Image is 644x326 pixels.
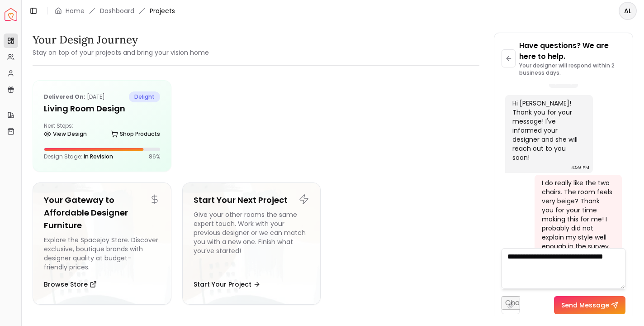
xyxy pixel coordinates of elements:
a: View Design [44,128,87,140]
p: Your designer will respond within 2 business days. [519,62,625,77]
button: AL [619,2,637,20]
span: AL [620,3,636,19]
div: Explore the Spacejoy Store. Discover exclusive, boutique brands with designer quality at budget-f... [44,235,160,272]
button: Start Your Project [194,275,260,293]
h5: Living Room design [44,102,160,115]
small: Stay on top of your projects and bring your vision home [33,48,209,57]
div: Hi [PERSON_NAME]! Thank you for your message! I've informed your designer and she will reach out ... [512,99,584,162]
span: Projects [150,6,175,15]
button: Send Message [554,296,625,314]
h3: Your Design Journey [33,33,209,47]
div: I do really like the two chairs. The room feels very beige? Thank you for your time making this f... [542,178,613,251]
p: Design Stage: [44,153,113,160]
a: Dashboard [100,6,134,15]
button: Browse Store [44,275,97,293]
span: delight [129,91,160,102]
div: 4:59 PM [571,163,589,172]
h5: Start Your Next Project [194,194,310,206]
div: Next Steps: [44,122,160,140]
span: In Revision [84,153,113,160]
div: Give your other rooms the same expert touch. Work with your previous designer or we can match you... [194,210,310,272]
h5: Your Gateway to Affordable Designer Furniture [44,194,160,232]
a: Home [66,6,85,15]
p: 86 % [149,153,160,160]
p: [DATE] [44,91,105,102]
a: Start Your Next ProjectGive your other rooms the same expert touch. Work with your previous desig... [182,182,321,305]
b: Delivered on: [44,93,85,101]
img: Spacejoy Logo [5,8,17,21]
nav: breadcrumb [55,6,175,15]
p: Have questions? We are here to help. [519,40,625,62]
a: Shop Products [111,128,160,140]
a: Your Gateway to Affordable Designer FurnitureExplore the Spacejoy Store. Discover exclusive, bout... [33,182,171,305]
a: Spacejoy [5,8,17,21]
